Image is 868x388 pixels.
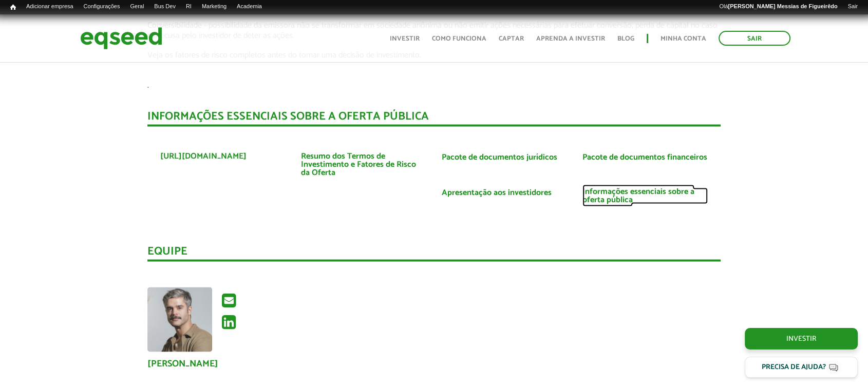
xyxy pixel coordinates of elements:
a: Aprenda a investir [536,35,605,42]
a: Início [5,3,21,12]
a: Apresentação aos investidores [442,188,552,197]
a: RI [181,3,197,11]
strong: [PERSON_NAME] Messias de Figueirêdo [728,3,837,9]
a: [URL][DOMAIN_NAME] [160,152,247,160]
a: Captar [499,35,524,42]
div: INFORMAÇÕES ESSENCIAIS SOBRE A OFERTA PÚBLICA [147,110,721,126]
a: Configurações [79,3,125,11]
a: Ver perfil do usuário. [147,287,212,352]
a: Pacote de documentos jurídicos [442,153,557,161]
a: Adicionar empresa [21,3,79,11]
a: Academia [232,3,267,11]
a: [PERSON_NAME] [147,359,218,368]
a: Bus Dev [149,3,181,11]
p: . [147,80,721,90]
a: Como funciona [432,35,486,42]
a: Blog [617,35,634,42]
a: Informações essenciais sobre a oferta pública [582,187,708,204]
a: Marketing [197,3,232,11]
a: Investir [745,328,858,350]
a: Resumo dos Termos de Investimento e Fatores de Risco da Oferta [301,152,426,177]
a: Sair [842,3,863,11]
div: Equipe [147,245,721,261]
span: Início [10,4,16,11]
a: Olá[PERSON_NAME] Messias de Figueirêdo [714,3,842,11]
a: Sair [719,31,790,46]
img: EqSeed [80,25,162,52]
a: Geral [125,3,149,11]
a: Investir [390,35,420,42]
img: Foto de Gentil Nascimento [147,287,212,352]
a: Minha conta [661,35,706,42]
a: Pacote de documentos financeiros [582,153,707,161]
